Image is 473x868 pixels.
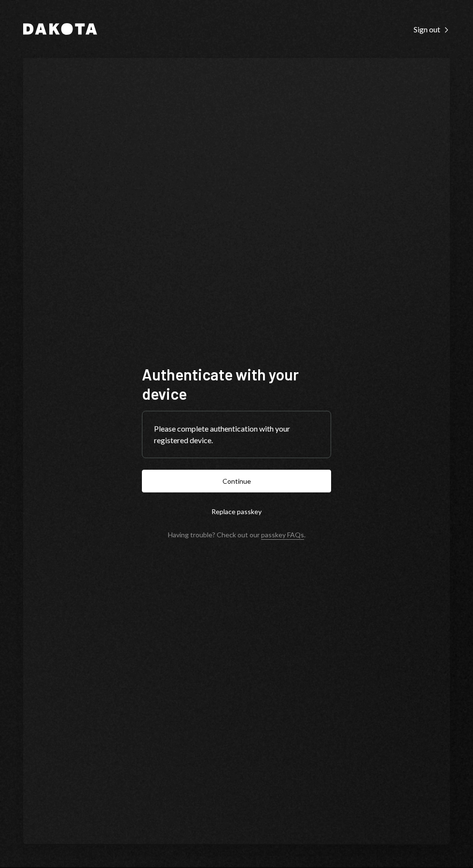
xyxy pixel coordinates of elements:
[142,500,331,523] button: Replace passkey
[154,423,319,446] div: Please complete authentication with your registered device.
[142,364,331,403] h1: Authenticate with your device
[414,24,450,34] a: Sign out
[142,470,331,492] button: Continue
[168,531,306,539] div: Having trouble? Check out our .
[414,25,450,34] div: Sign out
[261,531,304,540] a: passkey FAQs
